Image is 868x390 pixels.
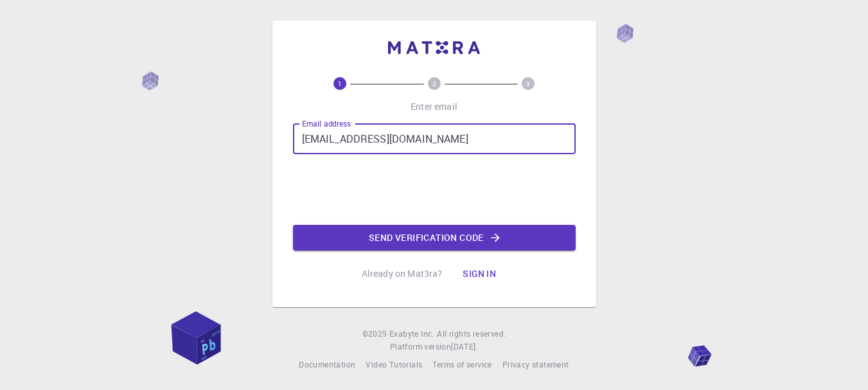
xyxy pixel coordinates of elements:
span: Privacy statement [502,359,569,369]
a: Terms of service [432,359,492,371]
a: Privacy statement [502,359,569,371]
a: Video Tutorials [366,359,422,371]
text: 1 [338,79,342,88]
iframe: reCAPTCHA [337,164,532,215]
a: Exabyte Inc. [389,328,434,341]
span: Terms of service [432,359,492,369]
span: Documentation [299,359,355,369]
text: 2 [432,79,436,88]
span: [DATE] . [451,341,478,351]
span: Video Tutorials [366,359,422,369]
span: All rights reserved. [437,328,506,341]
a: [DATE]. [451,341,478,353]
p: Already on Mat3ra? [362,267,443,280]
text: 3 [526,79,530,88]
span: Platform version [390,341,451,353]
button: Sign in [452,261,506,287]
label: Email address [302,118,351,129]
span: Exabyte Inc. [389,328,434,339]
a: Documentation [299,359,355,371]
p: Enter email [411,100,457,113]
button: Send verification code [293,225,576,251]
span: © 2025 [362,328,389,341]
